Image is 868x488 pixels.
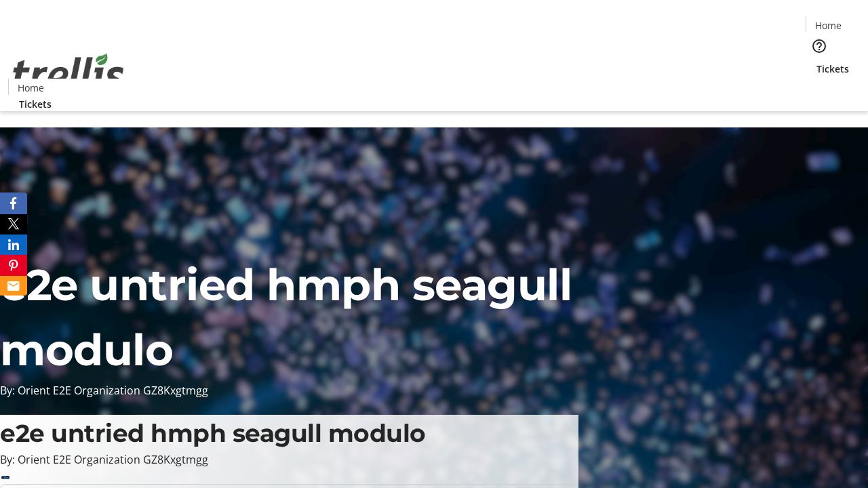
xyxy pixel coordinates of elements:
span: Tickets [816,62,849,76]
a: Home [9,81,52,95]
img: Orient E2E Organization GZ8Kxgtmgg's Logo [8,39,129,106]
span: Tickets [19,97,52,111]
a: Tickets [806,62,860,76]
a: Tickets [8,97,62,111]
span: Home [18,81,44,95]
button: Cart [806,76,833,103]
button: Help [806,33,833,60]
span: Home [815,18,842,33]
a: Home [806,18,850,33]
